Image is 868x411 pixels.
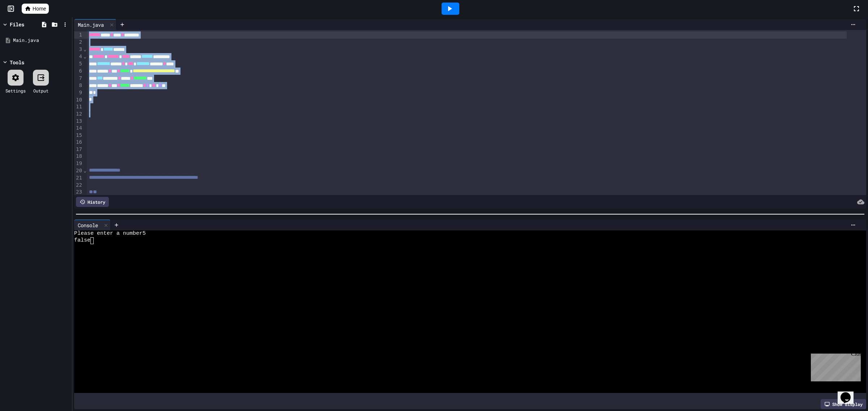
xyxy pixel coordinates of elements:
[74,230,146,237] span: Please enter a number5
[74,103,83,111] div: 11
[74,89,83,96] div: 9
[74,153,83,160] div: 18
[22,4,49,14] a: Home
[76,197,109,207] div: History
[74,237,90,244] span: false
[74,160,83,167] div: 19
[74,182,83,189] div: 22
[13,37,69,44] div: Main.java
[74,39,83,46] div: 2
[74,146,83,153] div: 17
[83,168,87,173] span: Fold line
[74,60,83,68] div: 5
[74,75,83,82] div: 7
[74,46,83,53] div: 3
[10,59,24,66] div: Tools
[74,174,83,182] div: 21
[74,189,83,196] div: 23
[838,382,861,404] iframe: chat widget
[5,87,26,94] div: Settings
[3,3,50,46] div: Chat with us now!Close
[83,53,87,59] span: Fold line
[74,68,83,75] div: 6
[74,31,83,39] div: 1
[10,21,24,28] div: Files
[74,111,83,118] div: 12
[74,82,83,89] div: 8
[74,53,83,60] div: 4
[821,399,866,409] div: Show display
[808,351,861,381] iframe: chat widget
[74,167,83,174] div: 20
[33,5,46,12] span: Home
[74,221,102,229] div: Console
[74,220,111,230] div: Console
[74,19,116,30] div: Main.java
[74,96,83,104] div: 10
[33,87,48,94] div: Output
[74,125,83,132] div: 14
[74,118,83,125] div: 13
[74,21,107,29] div: Main.java
[74,132,83,139] div: 15
[74,139,83,146] div: 16
[83,46,87,52] span: Fold line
